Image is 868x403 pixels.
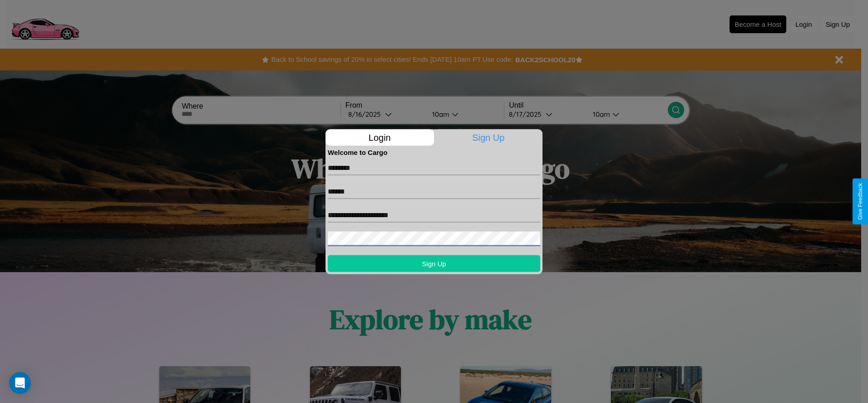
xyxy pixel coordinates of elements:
[434,129,543,145] p: Sign Up
[857,183,863,220] div: Give Feedback
[9,372,31,394] div: Open Intercom Messenger
[328,148,540,156] h4: Welcome to Cargo
[325,129,434,145] p: Login
[328,255,540,272] button: Sign Up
